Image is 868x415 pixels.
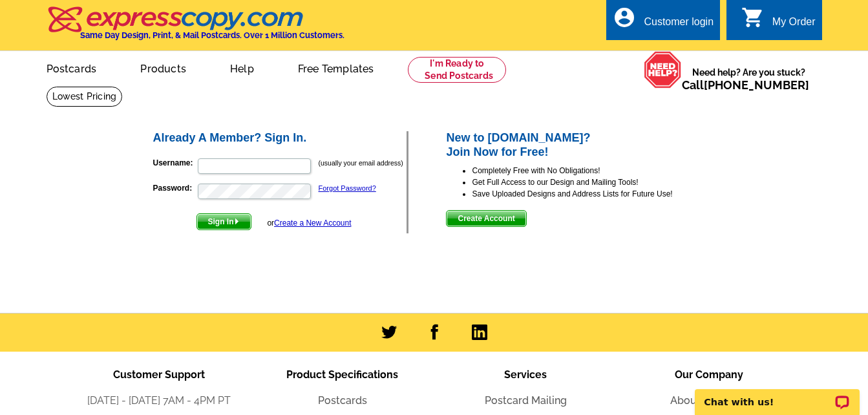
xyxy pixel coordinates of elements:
[472,188,717,200] li: Save Uploaded Designs and Address Lists for Future Use!
[196,213,251,230] button: Sign In
[741,14,816,30] a: shopping_cart My Order
[153,131,407,145] h2: Already A Member? Sign In.
[682,78,809,92] span: Call
[234,218,240,224] img: button-next-arrow-white.png
[447,211,525,226] span: Create Account
[613,14,714,30] a: account_circle Customer login
[446,131,717,159] h2: New to [DOMAIN_NAME]? Join Now for Free!
[485,394,567,407] a: Postcard Mailing
[613,6,636,29] i: account_circle
[644,16,714,34] div: Customer login
[113,368,205,381] span: Customer Support
[153,182,196,194] label: Password:
[26,52,118,83] a: Postcards
[686,374,868,415] iframe: LiveChat chat widget
[277,52,395,83] a: Free Templates
[274,218,351,228] a: Create a New Account
[209,52,275,83] a: Help
[319,159,403,167] small: (usually your email address)
[670,394,748,407] a: About the Team
[120,52,207,83] a: Products
[504,368,547,381] span: Services
[267,217,351,229] div: or
[197,214,251,229] span: Sign In
[47,16,344,40] a: Same Day Design, Print, & Mail Postcards. Over 1 Million Customers.
[286,368,398,381] span: Product Specifications
[318,394,367,407] a: Postcards
[319,184,376,192] a: Forgot Password?
[472,165,717,176] li: Completely Free with No Obligations!
[67,393,251,409] li: [DATE] - [DATE] 7AM - 4PM PT
[741,6,765,29] i: shopping_cart
[446,210,526,227] button: Create Account
[772,16,816,34] div: My Order
[682,66,816,92] span: Need help? Are you stuck?
[704,78,809,92] a: [PHONE_NUMBER]
[675,368,743,381] span: Our Company
[472,176,717,188] li: Get Full Access to our Design and Mailing Tools!
[80,30,344,40] h4: Same Day Design, Print, & Mail Postcards. Over 1 Million Customers.
[153,157,196,169] label: Username:
[644,51,682,89] img: help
